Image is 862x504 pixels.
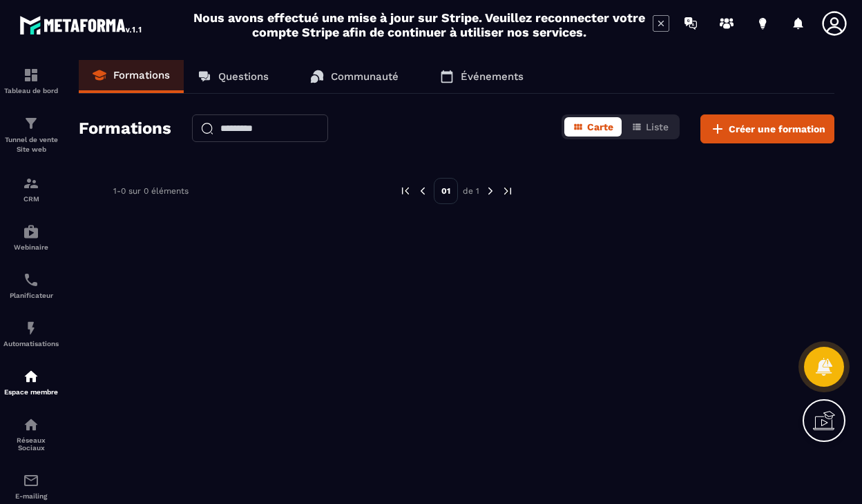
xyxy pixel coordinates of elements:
span: Carte [587,121,613,132]
img: formation [23,67,39,83]
img: social-network [23,416,39,433]
p: Espace membre [3,388,59,396]
p: Questions [218,70,269,83]
img: formation [23,175,39,192]
p: Planificateur [3,292,59,299]
a: schedulerschedulerPlanificateur [3,261,59,310]
a: formationformationTableau de bord [3,57,59,105]
span: Créer une formation [729,122,825,136]
span: Liste [646,121,669,132]
img: automations [23,368,39,385]
p: Communauté [331,70,399,83]
a: Événements [426,60,537,93]
p: 1-0 sur 0 éléments [113,186,189,196]
h2: Nous avons effectué une mise à jour sur Stripe. Veuillez reconnecter votre compte Stripe afin de ... [193,10,646,39]
a: Formations [79,60,184,93]
button: Liste [623,117,677,137]
a: formationformationCRM [3,165,59,213]
img: next [484,185,497,197]
a: automationsautomationsEspace membre [3,358,59,406]
img: email [23,472,39,489]
a: formationformationTunnel de vente Site web [3,105,59,165]
img: prev [399,185,412,197]
img: automations [23,320,39,336]
p: Tunnel de vente Site web [3,135,59,154]
p: CRM [3,195,59,203]
p: de 1 [463,185,479,196]
img: formation [23,115,39,132]
button: Carte [564,117,622,137]
img: scheduler [23,272,39,288]
img: prev [416,185,429,197]
a: Questions [184,60,282,93]
a: social-networksocial-networkRéseaux Sociaux [3,406,59,462]
p: Formations [113,69,170,81]
p: E-mailing [3,492,59,500]
img: logo [19,12,144,37]
p: Webinaire [3,243,59,251]
h2: Formations [79,114,171,143]
p: Automatisations [3,340,59,347]
img: next [501,185,514,197]
button: Créer une formation [700,114,834,143]
p: Tableau de bord [3,87,59,94]
a: automationsautomationsAutomatisations [3,310,59,358]
p: 01 [434,178,458,204]
p: Événements [461,70,524,83]
a: automationsautomationsWebinaire [3,213,59,261]
img: automations [23,223,39,240]
p: Réseaux Sociaux [3,436,59,452]
a: Communauté [296,60,412,93]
